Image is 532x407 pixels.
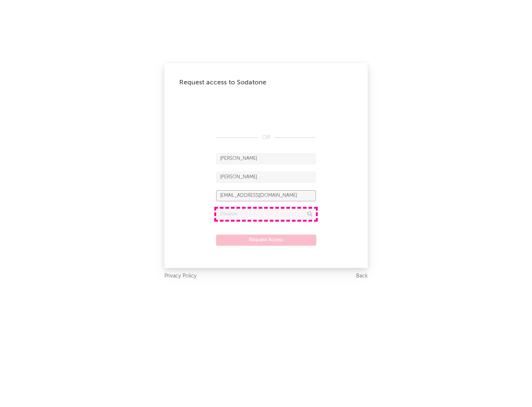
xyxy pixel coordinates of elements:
[356,272,368,281] a: Back
[216,235,316,246] button: Request Access
[164,272,197,281] a: Privacy Policy
[179,78,353,87] div: Request access to Sodatone
[216,190,316,201] input: Email
[216,133,316,142] div: OR
[216,153,316,164] input: First Name
[216,172,316,183] input: Last Name
[216,209,316,220] input: Division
